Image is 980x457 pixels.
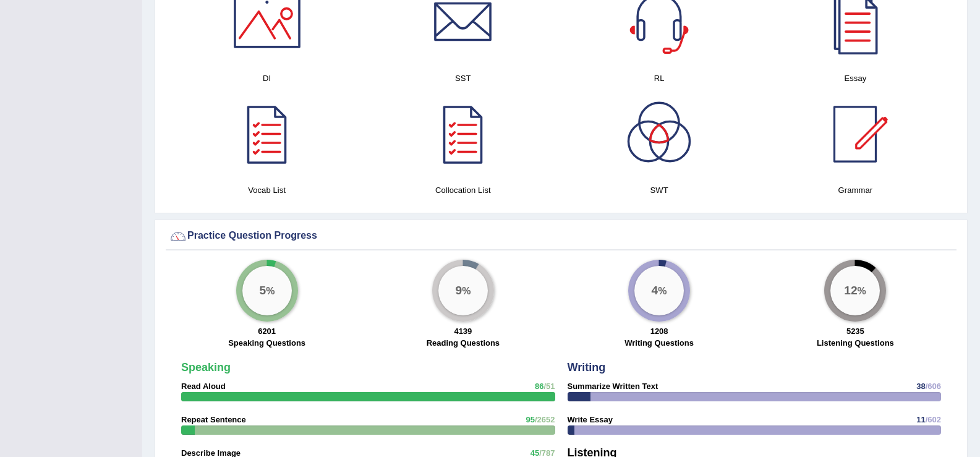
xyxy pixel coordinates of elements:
div: Practice Question Progress [169,227,953,246]
div: % [438,266,488,315]
div: % [830,266,880,315]
h4: SST [371,72,555,85]
h4: SWT [568,184,751,197]
big: 4 [652,284,658,297]
big: 9 [455,284,462,297]
h4: Collocation List [371,184,555,197]
div: % [634,266,684,315]
label: Listening Questions [817,337,894,349]
h4: Vocab List [175,184,359,197]
label: Speaking Questions [228,337,305,349]
label: Reading Questions [427,337,500,349]
strong: Writing [568,361,606,374]
h4: Essay [764,72,947,85]
strong: Read Aloud [181,382,226,391]
span: 38 [916,382,925,391]
strong: Repeat Sentence [181,415,246,424]
strong: Speaking [181,361,231,374]
strong: 1208 [650,327,668,336]
span: /602 [926,415,941,424]
span: /606 [926,382,941,391]
strong: 6201 [258,327,276,336]
span: 95 [526,415,534,424]
span: 86 [535,382,543,391]
strong: 5235 [846,327,864,336]
label: Writing Questions [624,337,694,349]
h4: DI [175,72,359,85]
strong: 4139 [454,327,472,336]
span: 11 [916,415,925,424]
strong: Summarize Written Text [568,382,658,391]
span: /51 [543,382,555,391]
big: 12 [845,284,858,297]
span: /2652 [535,415,555,424]
div: % [242,266,292,315]
big: 5 [259,284,266,297]
h4: Grammar [764,184,947,197]
strong: Write Essay [568,415,613,424]
h4: RL [568,72,751,85]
